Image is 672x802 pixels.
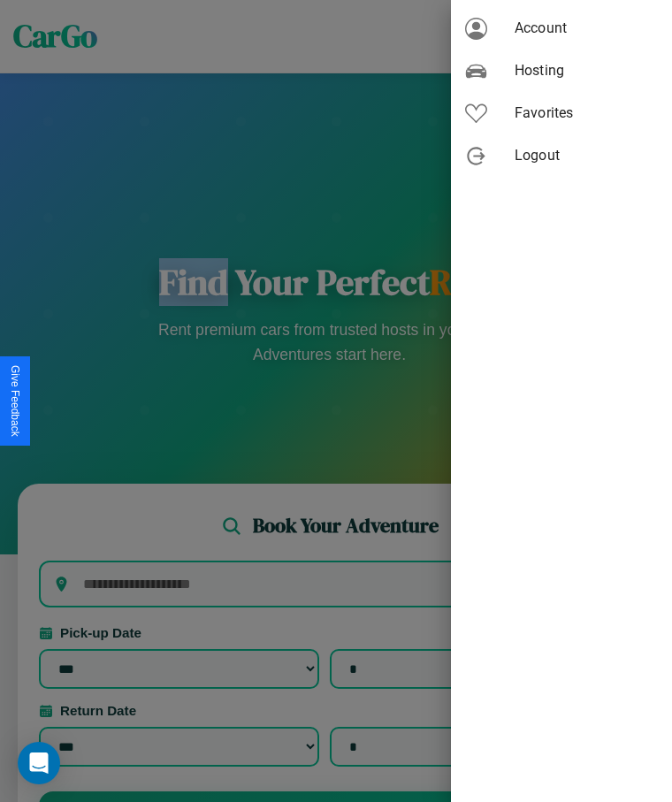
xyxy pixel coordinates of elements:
span: Hosting [515,60,658,81]
span: Logout [515,145,658,166]
div: Logout [451,134,672,177]
span: Account [515,18,658,39]
div: Favorites [451,92,672,134]
div: Open Intercom Messenger [18,742,60,784]
div: Account [451,7,672,50]
span: Favorites [515,103,658,124]
div: Give Feedback [9,365,21,437]
div: Hosting [451,50,672,92]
